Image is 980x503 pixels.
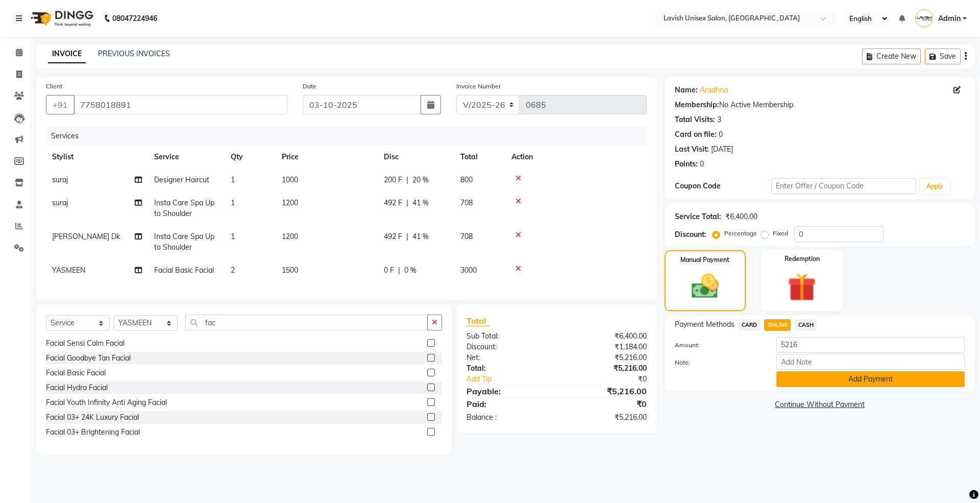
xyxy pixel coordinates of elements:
span: Payment Methods [675,319,734,330]
div: Facial Hydra Facial [46,382,108,393]
span: | [406,175,408,185]
b: 08047224946 [112,4,157,33]
div: Discount: [459,342,556,352]
div: Facial Sensi Calm Facial [46,338,125,349]
div: Points: [675,159,698,170]
span: | [398,265,400,276]
label: Client [46,82,62,91]
span: 1 [231,175,235,184]
input: Search or Scan [185,315,428,330]
span: | [406,198,408,208]
div: Membership: [675,100,719,110]
span: YASMEEN [52,266,85,275]
div: ₹6,400.00 [725,211,757,222]
div: ₹5,216.00 [556,385,654,397]
span: [PERSON_NAME] Dk [52,232,120,241]
span: Insta Care Spa Up to Shoulder [154,198,214,218]
div: ₹1,184.00 [556,342,654,352]
a: INVOICE [48,45,86,63]
div: Facial Youth Infinity Anti Aging Facial [46,397,167,408]
span: Designer Haircut [154,175,209,184]
span: Total [467,316,490,326]
img: _gift.svg [779,270,825,305]
label: Date [303,82,316,91]
div: Services [47,127,654,146]
span: 0 % [404,265,416,276]
label: Invoice Number [456,82,501,91]
span: 800 [460,175,473,184]
th: Action [505,146,647,169]
th: Qty [225,146,276,169]
input: Enter Offer / Coupon Code [771,178,916,194]
button: Add Payment [776,371,965,387]
th: Stylist [46,146,148,169]
span: CASH [795,319,817,331]
span: 3000 [460,266,477,275]
img: Admin [915,9,933,27]
a: Continue Without Payment [667,399,973,410]
span: 1000 [282,175,298,184]
span: CARD [739,319,761,331]
label: Redemption [785,254,820,264]
div: Total Visits: [675,114,715,125]
span: 2 [231,266,235,275]
label: Note: [667,358,769,367]
span: suraj [52,198,68,207]
input: Amount [776,337,965,353]
div: Paid: [459,398,556,410]
div: ₹6,400.00 [556,331,654,342]
th: Service [148,146,225,169]
span: suraj [52,175,68,184]
span: Admin [938,13,961,24]
a: PREVIOUS INVOICES [98,49,170,58]
div: Facial Basic Facial [46,368,106,378]
div: Service Total: [675,211,721,222]
div: Name: [675,85,698,95]
a: Add Tip [459,374,573,385]
span: 1200 [282,198,298,207]
div: Facial 03+ Brightening Facial [46,427,140,438]
span: 1200 [282,232,298,241]
span: 492 F [384,231,402,242]
th: Disc [378,146,454,169]
div: ₹5,216.00 [556,352,654,363]
div: Payable: [459,385,556,397]
div: [DATE] [711,144,733,155]
a: Aradhna [700,85,728,95]
img: logo [26,4,96,33]
span: 41 % [412,198,429,208]
label: Percentage [724,229,757,238]
input: Add Note [776,354,965,370]
span: 492 F [384,198,402,208]
div: ₹0 [556,398,654,410]
span: 1 [231,232,235,241]
label: Amount: [667,341,769,350]
span: ONLINE [764,319,791,331]
div: Facial 03+ 24K Luxury Facial [46,412,139,423]
div: ₹5,216.00 [556,412,654,423]
span: 1 [231,198,235,207]
span: 1500 [282,266,298,275]
span: 708 [460,232,473,241]
div: Card on file: [675,129,717,140]
div: ₹0 [573,374,654,385]
div: No Active Membership [675,100,965,110]
div: Coupon Code [675,181,771,191]
div: Total: [459,363,556,374]
span: 200 F [384,175,402,185]
span: 41 % [412,231,429,242]
span: | [406,231,408,242]
input: Search by Name/Mobile/Email/Code [73,95,287,114]
label: Manual Payment [680,255,729,265]
label: Fixed [773,229,788,238]
div: ₹5,216.00 [556,363,654,374]
div: Facial Goodbye Tan Facial [46,353,131,364]
span: Insta Care Spa Up to Shoulder [154,232,214,252]
div: Discount: [675,229,706,240]
div: 0 [700,159,704,170]
div: Last Visit: [675,144,709,155]
div: Net: [459,352,556,363]
span: 708 [460,198,473,207]
span: Facial Basic Facial [154,266,214,275]
th: Price [276,146,378,169]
